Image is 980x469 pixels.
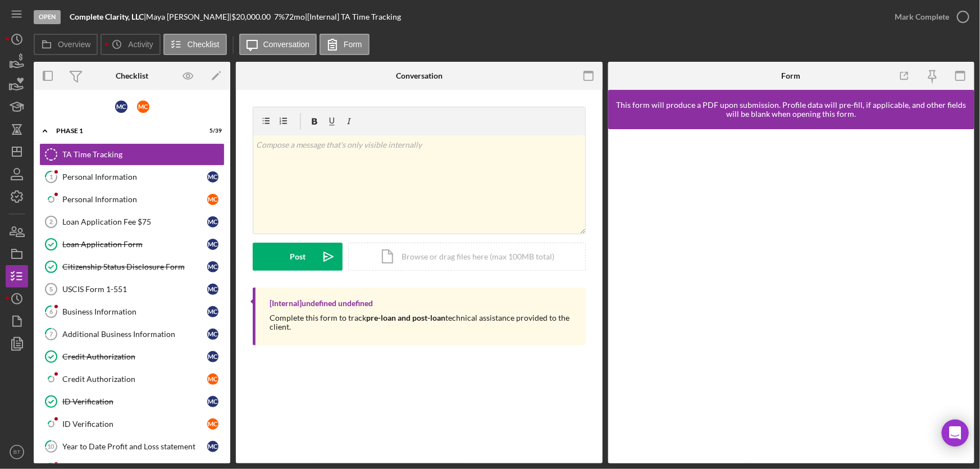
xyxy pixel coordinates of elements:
a: ID VerificationMC [39,413,225,435]
button: Overview [34,34,98,55]
div: Open Intercom Messenger [942,420,969,447]
div: Business Information [62,307,207,316]
div: M C [207,374,218,385]
div: Open [34,10,61,24]
div: M C [207,216,218,227]
label: Overview [58,40,90,49]
div: M C [207,351,218,362]
a: 10Year to Date Profit and Loss statementMC [39,435,225,458]
div: M C [207,441,218,452]
div: 5 / 39 [202,128,222,134]
div: 7 % [274,12,285,21]
div: M C [207,261,218,272]
div: M C [207,306,218,317]
div: M C [207,239,218,250]
label: Form [344,40,362,49]
b: Complete Clarity, LLC [70,12,144,21]
div: $20,000.00 [231,12,274,21]
div: ID Verification [62,397,207,406]
label: Checklist [188,40,220,49]
div: Credit Authorization [62,352,207,361]
div: M C [137,101,149,113]
div: M C [207,329,218,340]
a: 6Business InformationMC [39,300,225,323]
div: Complete this form to track technical assistance provided to the client. [270,313,575,331]
tspan: 10 [48,443,55,450]
button: Conversation [239,34,317,55]
tspan: 2 [49,218,53,225]
tspan: 7 [49,330,53,338]
button: Post [253,243,343,271]
button: Activity [101,34,160,55]
div: Loan Application Form [62,240,207,249]
a: Credit AuthorizationMC [39,345,225,368]
a: Personal InformationMC [39,188,225,211]
div: Personal Information [62,195,207,204]
div: Additional Business Information [62,330,207,339]
div: M C [207,171,218,183]
div: Post [290,243,306,271]
div: 72 mo [285,12,305,21]
div: Personal Information [62,172,207,181]
div: M C [207,194,218,205]
div: Conversation [396,71,443,80]
div: [Internal] undefined undefined [270,299,373,308]
div: ID Verification [62,420,207,429]
button: BT [6,441,28,463]
div: This form will produce a PDF upon submission. Profile data will pre-fill, if applicable, and othe... [614,101,969,119]
div: Maya [PERSON_NAME] | [146,12,231,21]
tspan: 1 [49,173,53,180]
a: Credit AuthorizationMC [39,368,225,390]
div: Credit Authorization [62,375,207,384]
div: M C [207,418,218,430]
div: Phase 1 [56,128,194,134]
a: TA Time Tracking [39,143,225,166]
a: 2Loan Application Fee $75MC [39,211,225,233]
tspan: 6 [49,308,53,315]
label: Conversation [263,40,310,49]
button: Form [320,34,370,55]
div: Form [782,71,801,80]
div: Mark Complete [895,6,949,28]
label: Activity [128,40,153,49]
tspan: 5 [49,286,53,293]
div: | [70,12,146,21]
a: 5USCIS Form 1-551MC [39,278,225,300]
a: 1Personal InformationMC [39,166,225,188]
div: Citizenship Status Disclosure Form [62,262,207,271]
div: | [Internal] TA Time Tracking [305,12,401,21]
div: USCIS Form 1-551 [62,285,207,294]
div: TA Time Tracking [62,150,224,159]
iframe: Lenderfit form [619,140,965,452]
div: M C [207,284,218,295]
text: BT [13,449,20,456]
div: M C [207,396,218,407]
a: 7Additional Business InformationMC [39,323,225,345]
div: Loan Application Fee $75 [62,217,207,226]
a: Citizenship Status Disclosure FormMC [39,256,225,278]
a: Loan Application FormMC [39,233,225,256]
div: Year to Date Profit and Loss statement [62,442,207,451]
button: Mark Complete [883,6,974,28]
div: Checklist [116,71,148,80]
strong: pre-loan and post-loan [366,313,445,322]
a: ID VerificationMC [39,390,225,413]
div: M C [115,101,127,113]
button: Checklist [163,34,227,55]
